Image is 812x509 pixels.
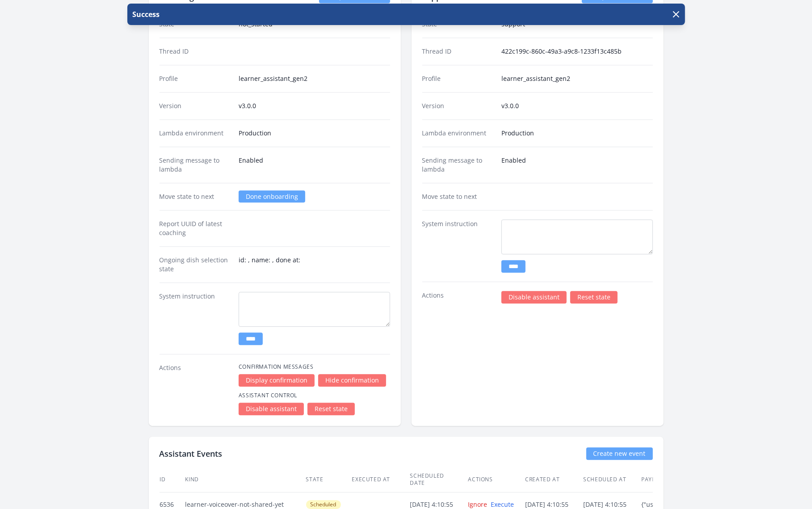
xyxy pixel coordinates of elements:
[239,129,390,138] dd: Production
[239,392,390,399] h4: Assistant Control
[491,500,514,509] a: Execute
[422,219,494,273] dt: System instruction
[306,500,341,509] span: Scheduled
[239,256,390,273] dd: id: , name: , done at:
[239,363,390,370] h4: Confirmation Messages
[160,447,223,460] h2: Assistant Events
[570,291,618,303] a: Reset state
[307,403,355,415] a: Reset state
[586,447,653,460] a: Create new event
[501,156,653,174] dd: Enabled
[501,47,653,56] dd: 422c199c-860c-49a3-a9c8-1233f13c485b
[239,101,390,110] dd: v3.0.0
[160,467,185,492] th: ID
[239,190,305,202] a: Done onboarding
[160,192,231,201] dt: Move state to next
[352,467,410,492] th: Executed at
[422,74,494,83] dt: Profile
[583,467,641,492] th: Scheduled at
[501,74,653,83] dd: learner_assistant_gen2
[160,363,231,415] dt: Actions
[160,74,231,83] dt: Profile
[422,47,494,56] dt: Thread ID
[160,47,231,56] dt: Thread ID
[239,403,304,415] a: Disable assistant
[306,467,352,492] th: State
[160,156,231,174] dt: Sending message to lambda
[501,101,653,110] dd: v3.0.0
[422,291,494,303] dt: Actions
[501,129,653,138] dd: Production
[239,156,390,174] dd: Enabled
[318,374,386,387] a: Hide confirmation
[468,467,525,492] th: Actions
[422,156,494,174] dt: Sending message to lambda
[410,467,468,492] th: Scheduled date
[185,467,306,492] th: Kind
[525,467,583,492] th: Created at
[468,500,488,509] a: Ignore
[501,291,567,303] a: Disable assistant
[160,292,231,345] dt: System instruction
[422,129,494,138] dt: Lambda environment
[160,101,231,110] dt: Version
[239,374,315,387] a: Display confirmation
[239,74,390,83] dd: learner_assistant_gen2
[160,129,231,138] dt: Lambda environment
[422,192,494,201] dt: Move state to next
[160,256,231,273] dt: Ongoing dish selection state
[160,219,231,237] dt: Report UUID of latest coaching
[131,9,160,20] p: Success
[422,101,494,110] dt: Version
